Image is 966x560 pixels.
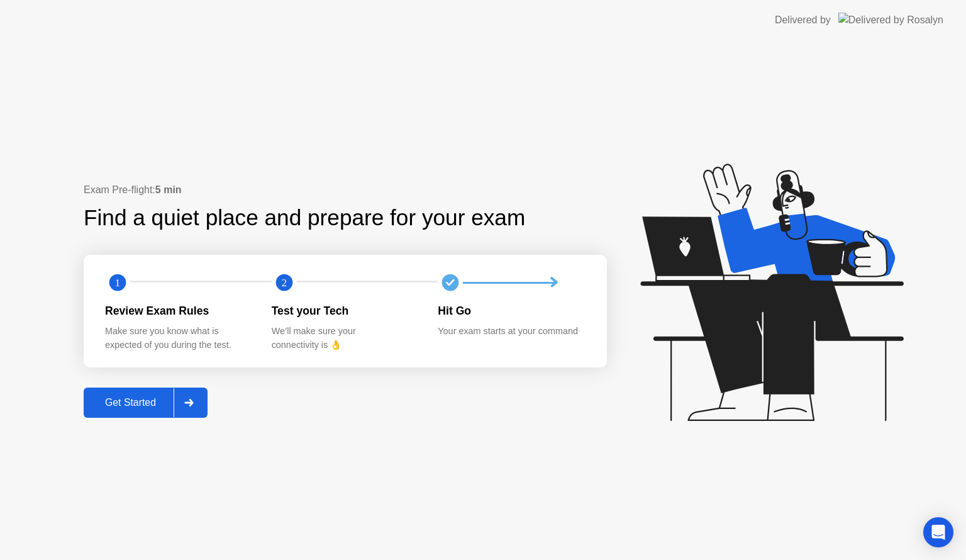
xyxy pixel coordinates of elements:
[87,397,174,408] div: Get Started
[84,201,527,235] div: Find a quiet place and prepare for your exam
[838,13,943,27] img: Delivered by Rosalyn
[282,277,287,289] text: 2
[84,388,208,418] button: Get Started
[105,303,252,319] div: Review Exam Rules
[438,325,584,339] div: Your exam starts at your command
[155,184,182,195] b: 5 min
[775,13,831,28] div: Delivered by
[272,303,418,319] div: Test your Tech
[272,325,418,352] div: We’ll make sure your connectivity is 👌
[115,277,120,289] text: 1
[105,325,252,352] div: Make sure you know what is expected of you during the test.
[438,303,584,319] div: Hit Go
[923,517,953,547] div: Open Intercom Messenger
[84,182,607,198] div: Exam Pre-flight:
